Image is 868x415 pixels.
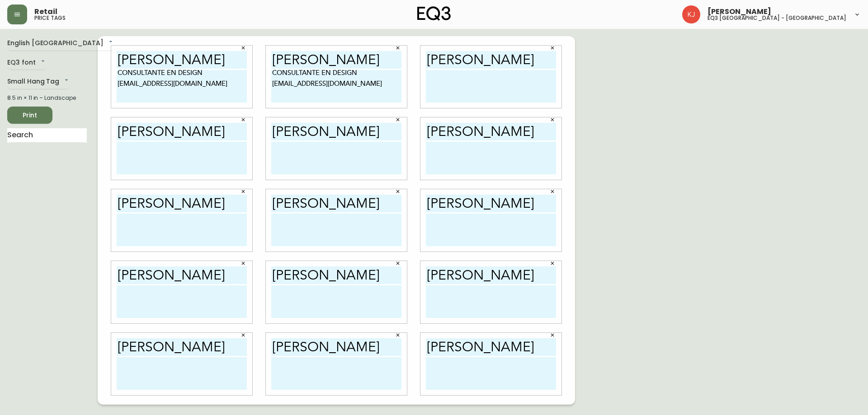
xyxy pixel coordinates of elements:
img: logo [417,6,451,21]
div: EQ3 font [7,56,47,70]
div: 8.5 in × 11 in – Landscape [7,94,87,102]
span: Print [14,110,45,121]
span: [PERSON_NAME] [708,8,771,15]
h5: eq3 [GEOGRAPHIC_DATA] - [GEOGRAPHIC_DATA] [708,15,846,21]
button: Print [7,107,52,124]
textarea: CONSULTANTE EN DESIGN [EMAIL_ADDRESS][DOMAIN_NAME] [117,70,247,103]
div: Small Hang Tag [7,75,70,89]
textarea: CONSULTANTE EN DESIGN [EMAIL_ADDRESS][DOMAIN_NAME] [271,70,401,103]
div: English [GEOGRAPHIC_DATA] [7,36,114,51]
h5: price tags [34,15,66,21]
input: Search [7,128,87,143]
img: 24a625d34e264d2520941288c4a55f8e [682,5,700,23]
span: Retail [34,8,57,15]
